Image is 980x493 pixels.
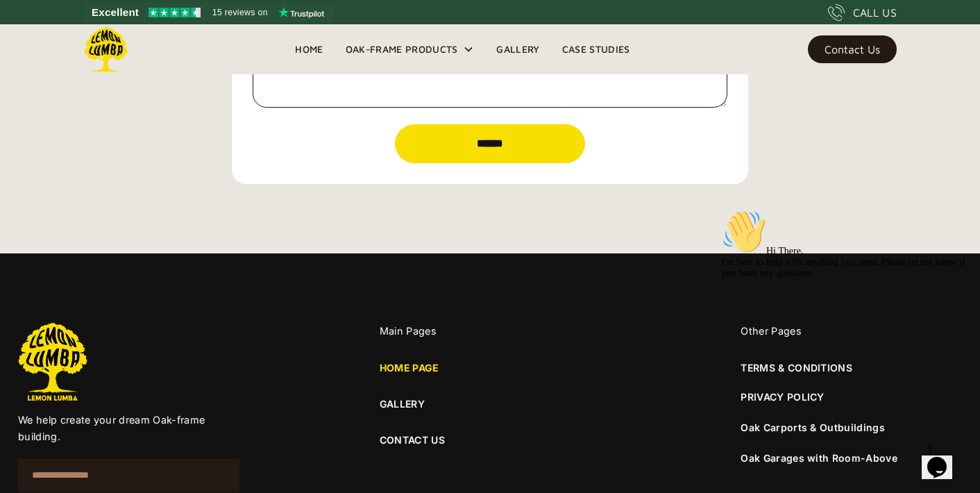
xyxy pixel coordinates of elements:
iframe: chat widget [716,204,966,431]
a: GALLERY [380,396,601,412]
div: Contact Us [825,44,880,54]
a: Case Studies [551,39,641,60]
img: :wave: [6,6,50,50]
p: We help create your dream Oak-frame building. [18,412,239,445]
a: CALL US [828,4,897,21]
span: 15 reviews on [212,4,268,21]
div: Oak-Frame Products [346,41,458,58]
div: Main Pages [380,323,601,340]
img: Trustpilot logo [278,7,324,18]
img: Trustpilot 4.5 stars [149,8,201,17]
span: Hi There, I'm here to help with anything you need. Please let me know if you have any questions. [6,42,249,74]
a: CONTACT US [380,433,601,448]
a: Contact Us [808,35,897,63]
a: HOME PAGE [380,360,439,376]
span: Excellent [92,4,139,21]
a: Home [284,39,334,60]
div: 👋Hi There,I'm here to help with anything you need. Please let me know if you have any questions. [6,6,255,75]
div: CALL US [853,4,897,21]
a: See Lemon Lumba reviews on Trustpilot [83,3,334,22]
iframe: chat widget [922,437,966,479]
div: Oak-Frame Products [335,24,486,74]
a: Gallery [485,39,550,60]
a: Oak Carports & Outbuildings [741,421,885,433]
a: Oak Garages with Room-Above [741,452,897,464]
